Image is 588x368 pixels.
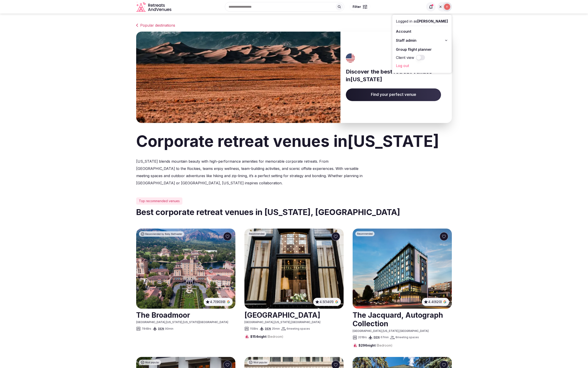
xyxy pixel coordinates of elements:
a: Find your perfect venue [346,88,441,101]
span: [US_STATE] [383,329,399,333]
span: Filter [353,5,361,9]
span: [GEOGRAPHIC_DATA] [291,320,320,324]
div: Most popular [139,360,161,365]
div: Recommended [355,231,374,236]
a: View venue [136,309,235,320]
span: [GEOGRAPHIC_DATA] [136,320,165,324]
a: 4.4(620) [424,300,447,304]
a: View venue [244,309,344,320]
span: [US_STATE] [166,320,182,324]
a: DEN [265,327,271,330]
span: [GEOGRAPHIC_DATA] [244,320,273,324]
span: [US_STATE] [274,320,290,324]
span: 4.5 (1401) [319,300,334,304]
a: 4.5(1401) [315,300,339,304]
h2: Best corporate retreat venues in [US_STATE], [GEOGRAPHIC_DATA] [136,206,452,218]
span: , [290,320,291,324]
h1: Corporate retreat venues in [US_STATE] [136,130,439,152]
img: United States's flag [345,53,357,62]
a: View venue [353,309,452,329]
span: $154 night [250,334,283,339]
a: DEN [158,327,164,330]
span: $296 night [358,343,393,348]
span: , [165,320,166,324]
img: Banner image for Colorado representative of the region [136,32,340,123]
span: 8 meeting spaces [395,336,419,339]
span: (Bedroom) [267,335,283,338]
h2: The Jacquard, Autograph Collection [353,309,452,329]
span: Recommended [249,232,264,235]
span: 90 min [165,327,173,331]
h2: The Broadmoor [136,309,235,320]
span: (Bedroom) [376,343,393,347]
span: Most popular [253,361,267,364]
span: 4.7 (9039) [210,300,225,304]
span: Most popular [145,361,159,364]
button: Staff admin [396,37,448,44]
button: Filter [350,2,370,11]
h3: Discover the best retreat venues in [US_STATE] [346,68,441,83]
span: 67 min [381,336,389,339]
a: Log out [396,62,448,69]
span: 25 min [272,327,280,331]
a: Visit the homepage [136,2,172,12]
span: 4.4 (620) [428,300,442,304]
a: See Hotel Teatro [244,229,344,309]
a: Account [396,28,448,35]
div: Recommended by Baby Bathwater [139,231,184,237]
span: , [382,329,383,333]
div: Logged in as [396,19,448,24]
div: Top recommended venues [136,197,182,205]
span: [PERSON_NAME] [417,19,448,23]
img: Ryan Sanford [444,4,450,10]
h2: [GEOGRAPHIC_DATA] [244,309,344,320]
span: 6 meeting spaces [287,327,310,331]
a: Group flight planner [396,46,448,53]
a: See The Jacquard, Autograph Collection [353,229,452,309]
img: Hotel Teatro [244,229,344,309]
span: Recommended [357,232,373,235]
span: Recommended by Baby Bathwater [145,232,182,236]
span: [GEOGRAPHIC_DATA] [353,329,382,333]
a: Popular destinations [136,23,452,28]
span: , [399,329,400,333]
span: , [182,320,183,324]
span: 784 Brs [142,327,151,331]
span: 201 Brs [358,336,367,339]
a: DEN [374,336,380,339]
img: The Jacquard, Autograph Collection [353,229,452,309]
svg: Retreats and Venues company logo [136,2,172,12]
span: , [273,320,274,324]
div: Most popular [247,360,269,365]
div: Recommended [247,231,266,236]
span: [US_STATE][GEOGRAPHIC_DATA] [183,320,228,324]
a: 4.7(9039) [205,300,231,304]
label: Client view [396,55,414,60]
a: See The Broadmoor [136,229,235,309]
span: Staff admin [396,38,416,43]
img: The Broadmoor [136,229,235,309]
p: [US_STATE] blends mountain beauty with high-performance amenities for memorable corporate retreat... [136,158,367,187]
span: [GEOGRAPHIC_DATA] [400,329,429,333]
span: 110 Brs [250,327,258,331]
